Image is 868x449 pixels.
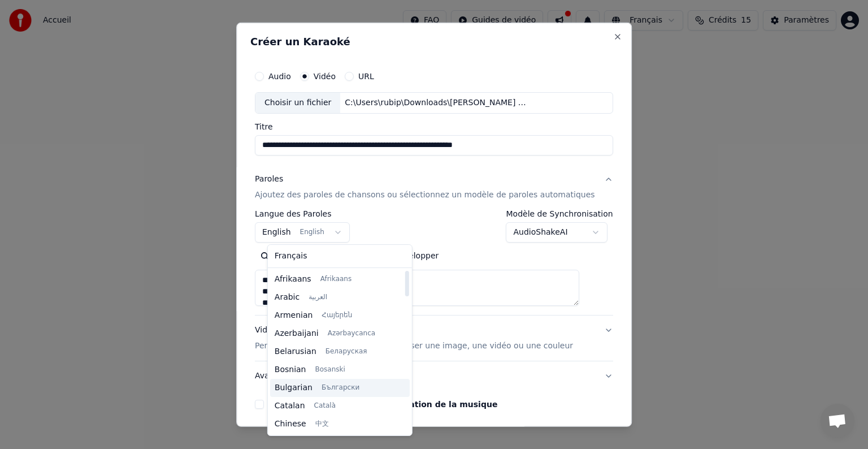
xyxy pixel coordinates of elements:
[275,328,319,339] span: Azerbaijani
[315,365,345,374] span: Bosanski
[322,383,359,392] span: Български
[275,382,313,394] span: Bulgarian
[275,418,306,430] span: Chinese
[275,274,311,285] span: Afrikaans
[275,400,305,412] span: Catalan
[309,293,327,302] span: العربية
[275,346,316,357] span: Belarusian
[328,329,375,338] span: Azərbaycanca
[275,364,306,375] span: Bosnian
[275,310,313,321] span: Armenian
[320,275,352,284] span: Afrikaans
[275,292,300,303] span: Arabic
[322,311,352,320] span: Հայերեն
[314,401,336,411] span: Català
[325,347,367,356] span: Беларуская
[315,420,329,429] span: 中文
[275,251,307,262] span: Français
